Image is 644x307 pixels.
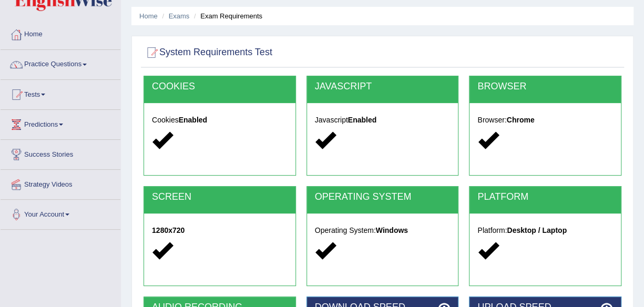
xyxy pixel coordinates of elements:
h2: JAVASCRIPT [315,81,451,92]
h5: Cookies [152,116,288,124]
h2: BROWSER [477,81,613,92]
strong: Desktop / Laptop [507,226,567,234]
li: Exam Requirements [191,11,262,21]
a: Predictions [1,110,120,136]
h5: Platform: [477,227,613,234]
h2: COOKIES [152,81,288,92]
strong: Windows [376,226,408,234]
strong: Chrome [507,116,535,124]
strong: 1280x720 [152,226,185,234]
a: Strategy Videos [1,170,120,196]
a: Exams [169,12,190,20]
a: Tests [1,80,120,106]
h2: System Requirements Test [144,45,272,60]
h2: PLATFORM [477,192,613,202]
h2: OPERATING SYSTEM [315,192,451,202]
a: Practice Questions [1,50,120,76]
a: Your Account [1,200,120,226]
h2: SCREEN [152,192,288,202]
a: Home [1,20,120,46]
h5: Javascript [315,116,451,124]
a: Home [139,12,158,20]
h5: Operating System: [315,227,451,234]
strong: Enabled [348,116,376,124]
a: Success Stories [1,140,120,166]
h5: Browser: [477,116,613,124]
strong: Enabled [179,116,207,124]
